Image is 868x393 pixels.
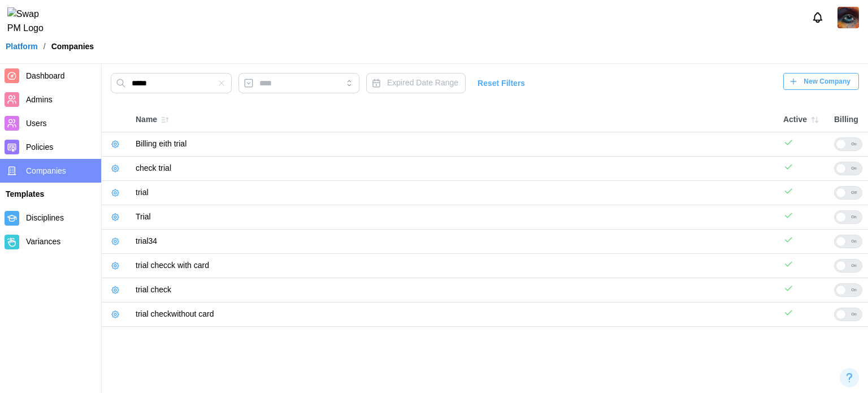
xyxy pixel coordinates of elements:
td: trial check [130,278,778,303]
td: Billing eith trial [130,132,778,157]
span: Expired Date Range [387,78,458,87]
div: On [846,211,862,223]
button: Notifications [808,8,827,27]
button: Expired Date Range [366,73,466,93]
div: On [846,284,862,296]
div: Companies [51,42,94,50]
span: New Company [804,74,850,89]
div: On [846,235,862,248]
div: Templates [6,188,96,201]
span: Admins [26,95,53,104]
button: New Company [783,73,859,90]
div: / [44,42,46,50]
img: Swap PM Logo [7,7,53,36]
td: trial checkwithout card [130,303,778,327]
img: 2Q== [837,7,859,28]
td: check trial [130,157,778,181]
span: Companies [26,166,66,175]
span: Users [26,119,47,128]
span: Dashboard [26,71,65,80]
td: trial [130,181,778,205]
div: On [846,308,862,321]
td: trial34 [130,230,778,254]
a: Zulqarnain Khalil [837,7,859,28]
button: Reset Filters [472,73,530,93]
span: Disciplines [26,213,64,222]
a: Platform [6,42,38,50]
div: Off [846,187,862,199]
div: Name [136,112,772,128]
div: Active [783,112,823,128]
td: Trial [130,205,778,230]
td: trial checck with card [130,254,778,278]
div: On [846,138,862,150]
span: Reset Filters [478,74,525,93]
span: Policies [26,142,53,152]
div: Billing [834,114,862,126]
div: On [846,260,862,272]
div: On [846,162,862,175]
span: Variances [26,237,60,246]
